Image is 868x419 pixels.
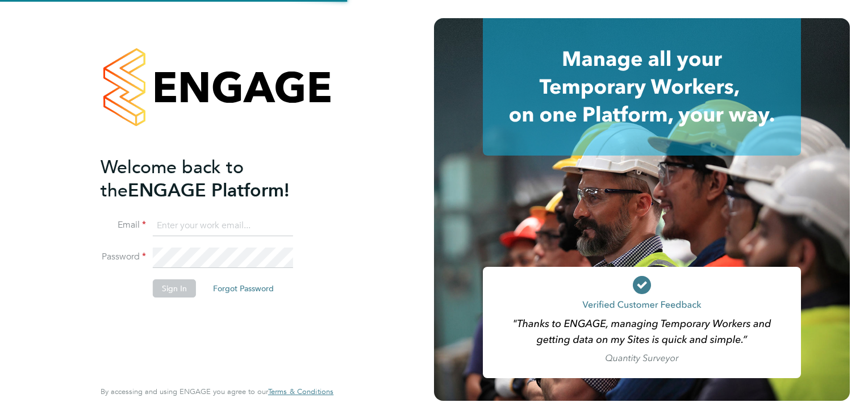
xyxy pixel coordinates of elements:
[153,279,196,298] button: Sign In
[153,216,293,236] input: Enter your work email...
[101,219,146,231] label: Email
[268,387,333,396] a: Terms & Conditions
[268,387,333,396] span: Terms & Conditions
[204,279,283,298] button: Forgot Password
[101,251,146,263] label: Password
[101,156,322,202] h2: ENGAGE Platform!
[101,156,244,202] span: Welcome back to the
[101,387,333,396] span: By accessing and using ENGAGE you agree to our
